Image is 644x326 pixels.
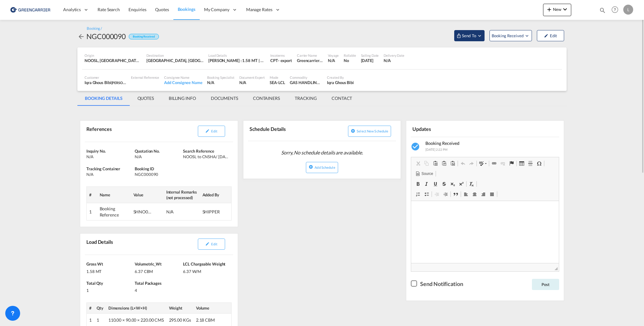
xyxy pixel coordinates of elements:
a: Increase Indent [441,190,450,198]
div: Schedule Details [248,123,321,138]
button: Post [532,279,559,290]
th: # [87,303,94,314]
a: Underline (Ctrl+U) [431,180,440,188]
th: Qty [94,303,106,314]
span: Search Reference [183,149,214,154]
a: Insert Special Character [535,159,543,167]
span: Edit [211,242,217,246]
div: Booking Received [129,34,159,40]
div: Load Details [208,53,265,58]
div: Delivery Date [384,53,404,58]
a: Insert Horizontal Line [526,159,535,167]
md-pagination-wrapper: Use the left and right arrow keys to navigate between tabs [77,91,359,106]
a: Align Left [462,190,470,198]
span: Add Schedule [315,165,335,169]
td: SHIPPER [200,203,232,221]
span: My Company [204,7,229,13]
md-icon: icon-checkbox-marked-circle [411,142,421,152]
a: Center [470,190,479,198]
th: Volume [194,303,231,314]
a: Paste as plain text (Ctrl+Shift+V) [440,159,448,167]
span: 110.00 × 90.00 × 220.00 CMS [108,317,164,323]
md-tab-item: BOOKING DETAILS [77,91,130,106]
td: Booking Reference [97,203,131,221]
md-icon: icon-pencil [544,33,548,38]
th: # [87,186,97,203]
div: Load Details [85,236,115,252]
a: Copy (Ctrl+C) [422,159,431,167]
div: Iqra Ghous Bibi [85,80,126,85]
a: Source [414,170,435,178]
span: Total Qty [86,281,103,286]
div: N/A [86,172,133,177]
span: New [546,7,569,12]
div: SHNO00077996 [133,209,152,215]
div: N/A [86,154,133,159]
span: LCL Chargeable Weight [183,261,225,266]
div: - export [278,58,292,63]
div: NOOSL to CNSHA/ 12 October, 2025 [183,154,230,159]
th: Name [97,186,131,203]
span: Total Packages [135,281,162,286]
div: Commodity [290,75,322,80]
div: Customer [85,75,126,80]
div: Voyage [328,53,339,58]
md-tab-item: BILLING INFO [161,91,203,106]
div: Rollable [344,53,356,58]
div: Document Expert [239,75,265,80]
span: Resize [555,267,558,270]
div: NGC000090 [135,172,181,177]
md-tab-item: CONTAINERS [246,91,287,106]
span: Bookings [178,7,195,12]
div: N/A [328,58,339,63]
a: Remove Format [467,180,476,188]
a: Paste from Word [448,159,457,167]
div: Incoterms [270,53,292,58]
span: Select new schedule [357,129,388,133]
a: Undo (Ctrl+Z) [459,159,467,167]
div: N/A [239,80,265,85]
div: Origin [85,53,141,58]
a: Link (Ctrl+K) [490,159,498,167]
span: Rate Search [98,7,120,12]
span: Booking Received [492,33,524,39]
div: External Reference [131,75,159,80]
div: N/A [135,154,181,159]
div: Add Consignee Name [164,80,202,85]
md-icon: icon-chevron-down [561,6,569,13]
div: N/A [166,209,185,215]
div: References [85,123,158,139]
div: Booking Specialist [207,75,234,80]
div: icon-arrow-left [77,31,86,41]
button: icon-plus-circleAdd Schedule [306,162,338,173]
div: Destination [146,53,203,58]
a: Spell Check As You Type [477,159,488,167]
span: Enquiries [128,7,146,12]
span: Edit [211,129,217,133]
th: Weight [167,303,194,314]
img: e39c37208afe11efa9cb1d7a6ea7d6f5.png [9,3,51,17]
md-tab-item: CONTACT [324,91,359,106]
span: Inquiry No. [86,149,106,154]
md-icon: icon-arrow-left [77,33,85,40]
button: icon-pencilEdit [198,239,225,250]
td: 1 [87,203,97,221]
span: Gross Wt [86,261,103,266]
div: Sailing Date [361,53,379,58]
div: NGC000090 [86,31,126,41]
div: Booking / [87,26,102,31]
button: icon-pencilEdit [537,30,564,41]
th: Internal Remarks (not processed) [164,186,200,203]
div: Mode [270,75,285,80]
div: Carrier Name [297,53,323,58]
a: Unlink [498,159,507,167]
span: Sorry, No schedule details are available. [279,147,365,159]
div: 4 [135,286,181,293]
div: CNSHA, Shanghai, SH, China, Greater China & Far East Asia, Asia Pacific [146,58,203,63]
span: Analytics [63,7,81,13]
a: Superscript [457,180,466,188]
div: L [623,5,633,15]
span: Booking ID [135,166,154,171]
button: Open demo menu [490,30,532,41]
span: Tracking Container [86,166,120,171]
